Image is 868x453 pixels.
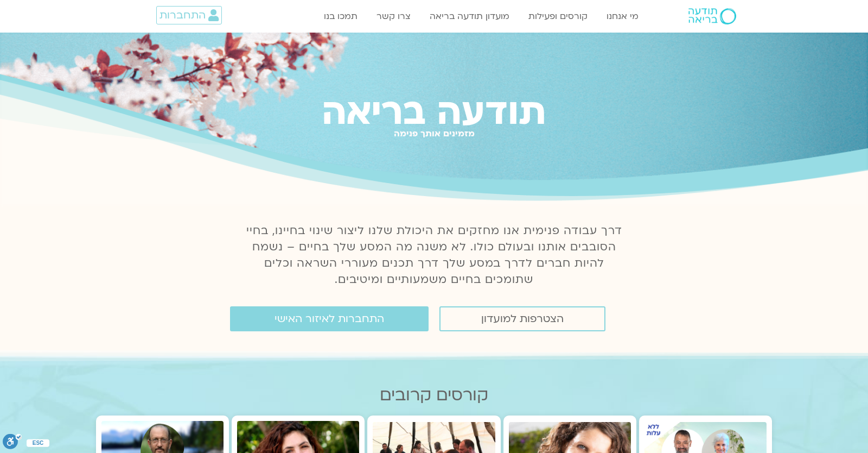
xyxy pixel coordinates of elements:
[156,6,222,24] a: התחברות
[159,9,206,21] span: התחברות
[688,8,736,24] img: תודעה בריאה
[371,6,416,27] a: צרו קשר
[481,313,564,325] span: הצטרפות למועדון
[424,6,515,27] a: מועדון תודעה בריאה
[230,306,429,331] a: התחברות לאיזור האישי
[275,313,384,325] span: התחברות לאיזור האישי
[240,223,628,288] p: דרך עבודה פנימית אנו מחזקים את היכולת שלנו ליצור שינוי בחיינו, בחיי הסובבים אותנו ובעולם כולו. לא...
[439,306,605,331] a: הצטרפות למועדון
[96,386,772,405] h2: קורסים קרובים
[318,6,363,27] a: תמכו בנו
[523,6,593,27] a: קורסים ופעילות
[601,6,644,27] a: מי אנחנו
